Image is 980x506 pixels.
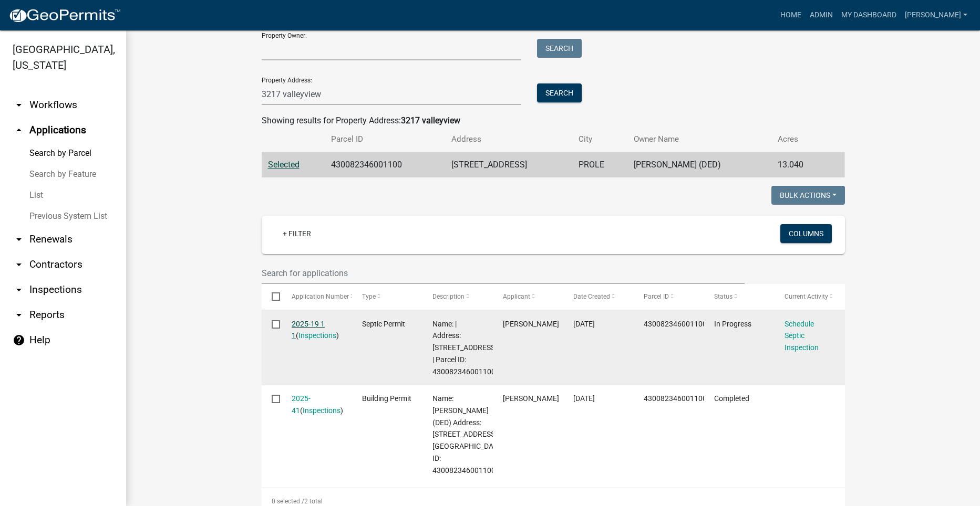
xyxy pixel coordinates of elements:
span: Type [362,293,376,300]
strong: 3217 valleyview [401,115,460,125]
span: Jessica Hursh [503,320,559,328]
a: Inspections [303,406,341,415]
a: [PERSON_NAME] [901,5,972,25]
datatable-header-cell: Application Number [282,284,352,309]
i: arrow_drop_up [13,124,25,136]
button: Search [537,39,582,58]
a: Selected [268,160,300,170]
span: 430082346001100 [644,394,707,403]
a: + Filter [274,224,319,243]
span: Septic Permit [362,320,405,328]
a: Schedule Septic Inspection [785,320,819,352]
th: Address [445,127,572,152]
span: Description [432,293,465,300]
span: 04/02/2025 [573,320,595,328]
datatable-header-cell: Type [352,284,422,309]
a: Admin [806,5,837,25]
button: Bulk Actions [771,186,845,205]
datatable-header-cell: Current Activity [775,284,845,309]
a: Inspections [298,331,336,340]
span: Applicant [503,293,530,300]
button: Search [537,83,582,102]
span: 430082346001100 [644,320,707,328]
span: Building Permit [362,394,411,403]
th: City [572,127,627,152]
td: [STREET_ADDRESS] [445,152,572,178]
datatable-header-cell: Date Created [563,284,634,309]
th: Acres [771,127,827,152]
i: arrow_drop_down [13,258,25,271]
div: Showing results for Property Address: [262,114,845,127]
a: 2025-19 1 1 [292,320,325,340]
a: My Dashboard [837,5,901,25]
span: Name: | Address: 3217 VALLEYVIEW TRL | Parcel ID: 430082346001100 [432,320,497,376]
a: 2025-41 [292,394,311,415]
span: In Progress [714,320,751,328]
i: arrow_drop_down [13,99,25,111]
div: ( ) [292,393,342,417]
i: arrow_drop_down [13,309,25,321]
button: Columns [780,224,832,243]
span: Date Created [573,293,610,300]
i: arrow_drop_down [13,283,25,296]
span: 03/27/2025 [573,394,595,403]
span: Name: HANRAHAN, JESSICA L (DED) Address: 3217 VALLEYVIEW TRL Parcel ID: 430082346001100 [432,394,503,475]
th: Owner Name [627,127,771,152]
span: Current Activity [785,293,828,300]
span: Completed [714,394,749,403]
td: 430082346001100 [325,152,445,178]
td: 13.040 [771,152,827,178]
i: help [13,334,25,346]
datatable-header-cell: Description [422,284,493,309]
i: arrow_drop_down [13,233,25,246]
span: Parcel ID [644,293,669,300]
td: PROLE [572,152,627,178]
span: Wayne Fleishman [503,394,559,403]
th: Parcel ID [325,127,445,152]
span: 0 selected / [272,498,304,505]
datatable-header-cell: Status [704,284,775,309]
datatable-header-cell: Applicant [493,284,563,309]
span: Application Number [292,293,349,300]
div: ( ) [292,318,342,342]
span: Status [714,293,733,300]
a: Home [776,5,806,25]
td: [PERSON_NAME] (DED) [627,152,771,178]
input: Search for applications [262,262,745,284]
datatable-header-cell: Parcel ID [634,284,704,309]
datatable-header-cell: Select [262,284,282,309]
